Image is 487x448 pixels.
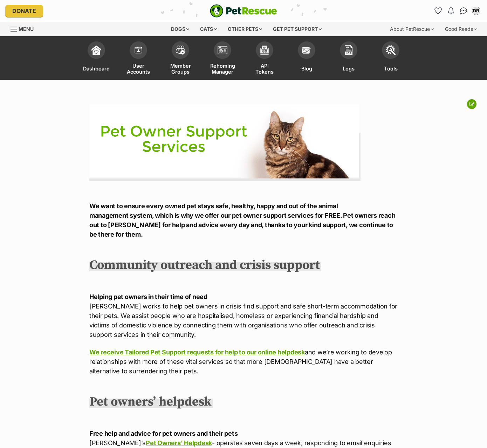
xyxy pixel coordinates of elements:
div: Good Reads [440,22,482,36]
span: Rehoming Manager [210,62,235,75]
span: API Tokens [252,62,277,75]
a: Member Groups [159,38,201,80]
a: Blog [286,38,328,80]
b: Community outreach and crisis support [89,257,320,273]
img: api-icon-849e3a9e6f871e3acf1f60245d25b4cd0aad652aa5f5372336901a6a67317bd8.svg [260,45,269,55]
span: User Accounts [126,62,151,75]
img: chat-41dd97257d64d25036548639549fe6c8038ab92f7586957e7f3b1b290dea8141.svg [460,7,467,14]
b: Pet owners’ helpdesk [89,394,212,410]
img: tools-icon-677f8b7d46040df57c17cb185196fc8e01b2b03676c49af7ba82c462532e62ee.svg [386,45,396,55]
a: API Tokens [243,38,286,80]
img: notifications-46538b983faf8c2785f20acdc204bb7945ddae34d4c08c2a6579f10ce5e182be.svg [448,7,454,14]
a: PetRescue [210,4,277,18]
img: dashboard-icon-eb2f2d2d3e046f16d808141f083e7271f6b2e854fb5c12c21221c1fb7104beca.svg [91,45,101,55]
strong: We want to ensure every owned pet stays safe, healthy, happy and out of the animal management sys... [89,202,395,238]
a: Logs [328,38,370,80]
p: and we’re working to develop relationships with more of these vital services so that more [DEMOGR... [89,347,398,376]
div: Cats [195,22,222,36]
span: Dashboard [83,62,110,75]
span: Logs [343,62,355,75]
img: logo-e224e6f780fb5917bec1dbf3a21bbac754714ae5b6737aabdf751b685950b380.svg [210,4,277,18]
strong: Helping pet owners in their time of need [89,293,207,300]
a: Donate [5,5,43,17]
div: Other pets [223,22,267,36]
a: Favourites [433,5,444,16]
img: group-profile-icon-3fa3cf56718a62981997c0bc7e787c4b2cf8bcc04b72c1350f741eb67cf2f40e.svg [218,46,227,54]
ul: Account quick links [433,5,482,16]
div: DR [473,7,480,14]
img: Pet Owner Support Services [89,104,359,178]
a: We receive Tailored Pet Support requests for help to our online helpdesk [89,348,305,356]
a: Rehoming Manager [201,38,243,80]
span: Member Groups [168,62,193,75]
img: members-icon-d6bcda0bfb97e5ba05b48644448dc2971f67d37433e5abca221da40c41542bd5.svg [133,45,143,55]
div: Get pet support [268,22,327,36]
img: blogs-icon-e71fceff818bbaa76155c998696f2ea9b8fc06abc828b24f45ee82a475c2fd99.svg [302,45,311,55]
img: team-members-icon-5396bd8760b3fe7c0b43da4ab00e1e3bb1a5d9ba89233759b79545d2d3fc5d0d.svg [176,46,185,55]
a: Conversations [458,5,469,16]
span: Menu [19,26,34,32]
a: User Accounts [117,38,159,80]
span: Blog [301,62,312,75]
button: My account [471,5,482,16]
a: Pet Owners’ Helpdesk [146,439,212,447]
span: Tools [384,62,398,75]
a: Tools [370,38,412,80]
strong: Free help and advice for pet owners and their pets [89,430,238,437]
button: Notifications [445,5,457,16]
div: Dogs [166,22,194,36]
a: Dashboard [75,38,117,80]
a: Menu [11,22,39,35]
div: About PetRescue [385,22,439,36]
img: logs-icon-5bf4c29380941ae54b88474b1138927238aebebbc450bc62c8517511492d5a22.svg [344,45,354,55]
p: [PERSON_NAME] works to help pet owners in crisis find support and safe short-term accommodation f... [89,292,398,339]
